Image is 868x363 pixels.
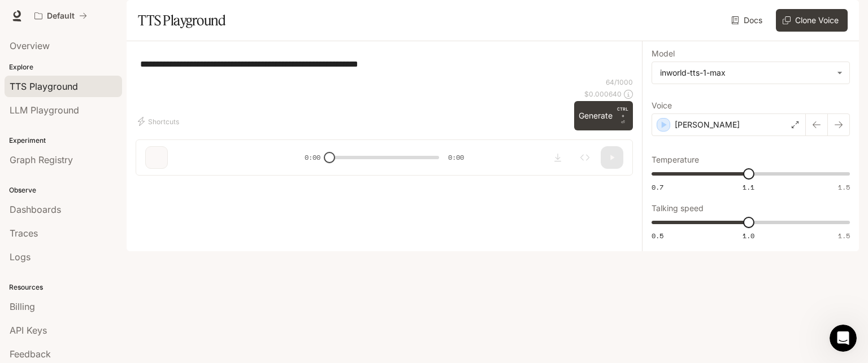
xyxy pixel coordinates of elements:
p: [PERSON_NAME] [675,119,740,130]
p: Voice [652,102,672,110]
div: inworld-tts-1-max [652,62,849,84]
button: GenerateCTRL +⏎ [574,101,633,130]
p: Model [652,50,675,58]
p: Temperature [652,156,699,164]
button: Clone Voice [776,9,848,32]
p: Talking speed [652,204,704,212]
h1: TTS Playground [138,9,225,32]
p: Default [47,11,75,21]
p: CTRL + [617,106,628,119]
span: 1.5 [838,231,850,240]
div: inworld-tts-1-max [660,67,831,78]
span: 0.5 [652,231,663,240]
a: Docs [729,9,767,32]
p: $ 0.000640 [584,89,622,99]
span: 0.7 [652,182,663,192]
span: 1.5 [838,182,850,192]
button: All workspaces [29,5,92,27]
span: 1.0 [743,231,754,240]
span: 1.1 [743,182,754,192]
button: Shortcuts [136,112,184,130]
p: 64 / 1000 [606,77,633,87]
iframe: Intercom live chat [830,325,857,352]
p: ⏎ [617,106,628,126]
